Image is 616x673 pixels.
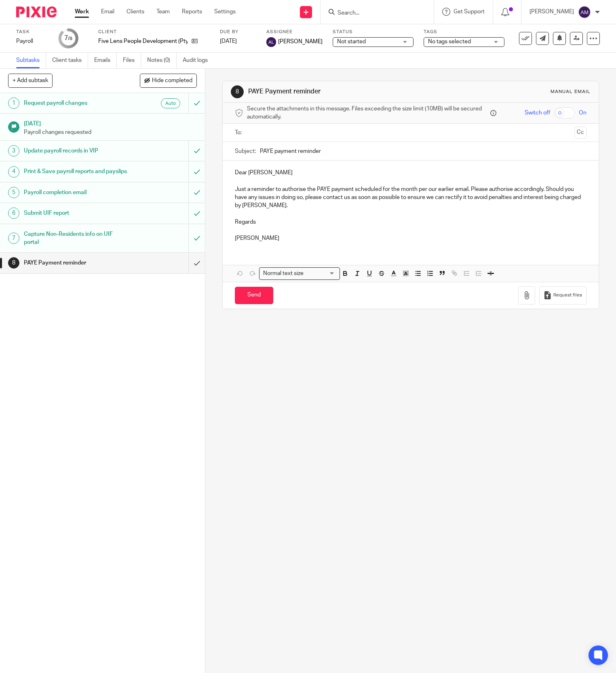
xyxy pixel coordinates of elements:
label: Client [98,29,210,35]
p: [PERSON_NAME] [235,234,586,242]
label: Status [333,29,413,35]
small: /8 [68,36,72,41]
h1: Submit UIF report [24,207,128,219]
div: 8 [231,85,244,98]
p: Five Lens People Development (Pty) Ltd [98,37,188,45]
div: 1 [8,97,19,109]
a: Reports [182,8,202,16]
input: Search [337,10,409,17]
span: Normal text size [261,269,305,278]
p: Dear [PERSON_NAME] [235,169,586,177]
label: To: [235,129,244,137]
span: Get Support [454,9,485,15]
label: Subject: [235,147,256,155]
a: Settings [214,8,236,16]
div: 8 [8,257,19,269]
h1: Payroll completion email [24,186,128,199]
div: 7 [64,34,72,43]
button: Hide completed [140,74,197,87]
span: Hide completed [152,78,192,84]
div: 4 [8,166,19,178]
span: [DATE] [220,38,237,44]
label: Due by [220,29,256,35]
div: Payroll [16,37,49,45]
span: Secure the attachments in this message. Files exceeding the size limit (10MB) will be secured aut... [247,105,488,121]
label: Assignee [266,29,323,35]
a: Email [101,8,114,16]
h1: PAYE Payment reminder [248,87,428,96]
div: 7 [8,233,19,244]
h1: Capture Non-Residents info on UIF portal [24,228,128,249]
span: No tags selected [428,39,471,44]
div: 6 [8,207,19,219]
a: Team [156,8,170,16]
h1: Update payroll records in VIP [24,145,128,157]
p: Regards [235,218,586,226]
div: Auto [161,98,180,108]
span: Switch off [525,109,550,117]
a: Audit logs [183,53,214,68]
a: Emails [94,53,117,68]
span: [PERSON_NAME] [278,38,323,46]
input: Send [235,287,273,304]
a: Clients [127,8,144,16]
label: Task [16,29,49,35]
input: Search for option [306,269,335,278]
button: Cc [574,127,586,139]
span: Not started [337,39,366,44]
a: Client tasks [52,53,88,68]
span: Request files [553,292,582,298]
p: Payroll changes requested [24,128,197,136]
p: [PERSON_NAME] [530,8,574,16]
p: Just a reminder to authorise the PAYE payment scheduled for the month per our earlier email. Plea... [235,185,586,210]
button: Request files [539,286,586,305]
a: Notes (0) [147,53,177,68]
div: 5 [8,187,19,198]
h1: [DATE] [24,118,197,128]
img: Pixie [16,6,57,17]
label: Tags [424,29,504,35]
a: Subtasks [16,53,46,68]
h1: Print & Save payroll reports and payslips [24,165,128,178]
span: On [579,109,586,117]
a: Work [75,8,89,16]
div: Manual email [551,89,591,95]
img: svg%3E [266,37,276,47]
div: 3 [8,145,19,157]
img: svg%3E [578,6,591,19]
a: Files [123,53,141,68]
button: + Add subtask [8,74,53,87]
h1: Request payroll changes [24,97,128,109]
h1: PAYE Payment reminder [24,257,128,269]
div: Search for option [259,267,340,280]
